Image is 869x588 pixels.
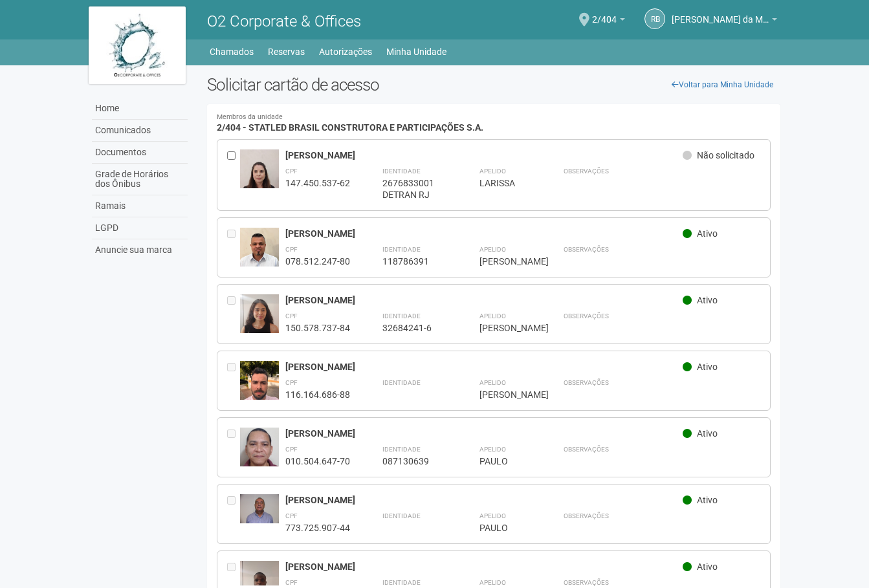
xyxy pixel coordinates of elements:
[479,446,506,453] strong: Apelido
[207,12,361,30] span: O2 Corporate & Offices
[479,512,506,519] strong: Apelido
[285,455,350,467] div: 010.504.647-70
[240,428,279,492] img: user.jpg
[382,512,421,519] strong: Identidade
[479,168,506,175] strong: Apelido
[564,246,609,253] strong: Observações
[285,361,683,373] div: [PERSON_NAME]
[382,455,447,467] div: 087130639
[697,561,718,572] span: Ativo
[697,428,718,439] span: Ativo
[564,312,609,320] strong: Observações
[319,43,372,61] a: Autorizações
[564,579,609,586] strong: Observações
[672,16,777,27] a: [PERSON_NAME] da Motta Junior
[227,294,240,334] div: Entre em contato com a Aministração para solicitar o cancelamento ou 2a via
[285,177,350,189] div: 147.450.537-62
[382,379,421,386] strong: Identidade
[92,120,188,142] a: Comunicados
[382,579,421,586] strong: Identidade
[697,495,718,505] span: Ativo
[227,494,240,534] div: Entre em contato com a Aministração para solicitar o cancelamento ou 2a via
[564,168,609,175] strong: Observações
[382,446,421,453] strong: Identidade
[92,98,188,120] a: Home
[697,362,718,372] span: Ativo
[89,6,186,84] img: logo.jpg
[268,43,305,61] a: Reservas
[285,228,683,239] div: [PERSON_NAME]
[240,149,279,201] img: user.jpg
[479,379,506,386] strong: Apelido
[479,312,506,320] strong: Apelido
[564,446,609,453] strong: Observações
[479,522,531,534] div: PAULO
[285,246,298,253] strong: CPF
[227,428,240,467] div: Entre em contato com a Aministração para solicitar o cancelamento ou 2a via
[240,294,279,340] img: user.jpg
[697,295,718,305] span: Ativo
[665,75,780,94] a: Voltar para Minha Unidade
[285,168,298,175] strong: CPF
[92,195,188,217] a: Ramais
[479,246,506,253] strong: Apelido
[217,114,771,121] small: Membros da unidade
[285,522,350,534] div: 773.725.907-44
[285,579,298,586] strong: CPF
[92,164,188,195] a: Grade de Horários dos Ônibus
[285,494,683,506] div: [PERSON_NAME]
[207,75,781,94] h2: Solicitar cartão de acesso
[285,428,683,439] div: [PERSON_NAME]
[564,512,609,519] strong: Observações
[479,455,531,467] div: PAULO
[285,379,298,386] strong: CPF
[217,114,771,133] h4: 2/404 - STATLED BRASIL CONSTRUTORA E PARTICIPAÇÕES S.A.
[382,177,447,201] div: 2676833001 DETRAN RJ
[92,217,188,239] a: LGPD
[382,246,421,253] strong: Identidade
[479,256,531,267] div: [PERSON_NAME]
[285,149,683,161] div: [PERSON_NAME]
[479,579,506,586] strong: Apelido
[285,389,350,400] div: 116.164.686-88
[479,177,531,189] div: LARISSA
[210,43,254,61] a: Chamados
[92,142,188,164] a: Documentos
[382,312,421,320] strong: Identidade
[479,389,531,400] div: [PERSON_NAME]
[479,322,531,334] div: [PERSON_NAME]
[285,256,350,267] div: 078.512.247-80
[285,322,350,334] div: 150.578.737-84
[564,379,609,386] strong: Observações
[382,322,447,334] div: 32684241-6
[592,2,617,25] span: 2/404
[644,8,665,29] a: RB
[92,239,188,261] a: Anuncie sua marca
[227,228,240,267] div: Entre em contato com a Aministração para solicitar o cancelamento ou 2a via
[240,361,279,413] img: user.jpg
[285,294,683,306] div: [PERSON_NAME]
[382,168,421,175] strong: Identidade
[240,494,279,523] img: user.jpg
[672,2,769,25] span: Raul Barrozo da Motta Junior
[697,228,718,239] span: Ativo
[382,256,447,267] div: 118786391
[285,512,298,519] strong: CPF
[285,446,298,453] strong: CPF
[285,561,683,572] div: [PERSON_NAME]
[227,361,240,400] div: Entre em contato com a Aministração para solicitar o cancelamento ou 2a via
[386,43,446,61] a: Minha Unidade
[697,150,754,160] span: Não solicitado
[592,16,625,27] a: 2/404
[285,312,298,320] strong: CPF
[240,228,279,279] img: user.jpg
